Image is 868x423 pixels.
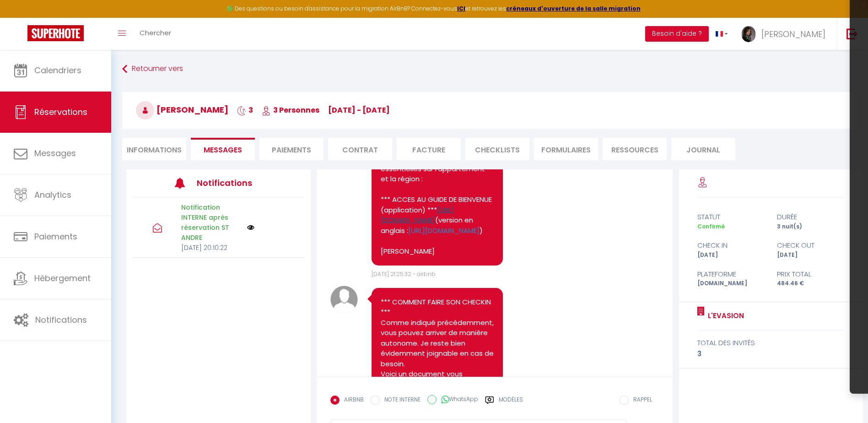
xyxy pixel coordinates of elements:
li: Informations [122,138,186,160]
label: RAPPEL [629,396,652,406]
span: Notifications [35,314,87,325]
div: 3 [697,348,845,359]
a: Chercher [133,18,178,50]
div: Plateforme [691,269,771,280]
span: Hébergement [34,272,91,284]
li: Ressources [603,138,667,160]
li: Journal [671,138,735,160]
iframe: Chat [829,382,861,416]
span: [PERSON_NAME] [136,104,228,115]
a: [URL][DOMAIN_NAME] [408,226,480,235]
button: Ouvrir le widget de chat LiveChat [7,4,35,31]
div: 3 nuit(s) [771,222,851,231]
span: [DATE] - [DATE] [328,105,390,115]
span: Chercher [140,28,171,38]
img: logout [846,28,858,39]
div: check out [771,240,851,251]
span: Confirmé [697,222,725,230]
img: NO IMAGE [247,224,254,231]
span: 3 Personnes [262,105,319,115]
h3: Notifications [197,173,269,193]
div: total des invités [697,337,845,348]
li: FORMULAIRES [534,138,598,160]
div: Prix total [771,269,851,280]
a: ICI [457,5,465,12]
button: Besoin d'aide ? [645,26,709,42]
li: CHECKLISTS [465,138,529,160]
div: v 4.0.25 [26,15,45,22]
li: Paiements [259,138,323,160]
label: Modèles [499,396,523,412]
li: Facture [397,138,461,160]
div: durée [771,211,851,222]
img: ... [742,26,755,42]
span: [DATE] 21:25:32 - airbnb [372,270,436,278]
div: Mots-clés [114,54,140,60]
label: NOTE INTERNE [380,396,421,406]
div: [DATE] [771,251,851,260]
div: Domaine: [DOMAIN_NAME] [24,24,103,31]
a: ... [PERSON_NAME] [735,18,837,50]
a: L'Evasion [705,310,744,321]
label: AIRBNB [340,396,364,406]
a: Retourner vers [122,61,857,77]
img: tab_keywords_by_traffic_grey.svg [104,53,111,60]
span: 3 [237,105,253,115]
pre: Voici un guide de bienvenue contenant des informations essentielles sur l’appartement et la régio... [381,143,494,257]
a: créneaux d'ouverture de la salle migration [506,5,641,12]
div: check in [691,240,771,251]
div: [DATE] [691,251,771,260]
div: 484.46 € [771,279,851,288]
img: website_grey.svg [15,24,22,31]
div: statut [691,211,771,222]
p: [DATE] 20:10:22 [181,243,241,253]
span: Calendriers [34,65,81,76]
a: [URL][DOMAIN_NAME] [381,205,454,225]
img: tab_domain_overview_orange.svg [37,53,44,60]
img: avatar.png [330,286,358,313]
p: Notification INTERNE après réservation ST ANDRE [181,202,241,243]
span: Messages [204,145,242,155]
img: Super Booking [27,25,84,41]
span: Messages [34,147,76,159]
div: [DOMAIN_NAME] [691,279,771,288]
label: WhatsApp [437,395,478,405]
span: Réservations [34,106,87,118]
span: Paiements [34,231,77,242]
span: [PERSON_NAME] [761,28,825,40]
div: Domaine [47,54,70,60]
li: Contrat [328,138,392,160]
span: Analytics [34,189,71,201]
